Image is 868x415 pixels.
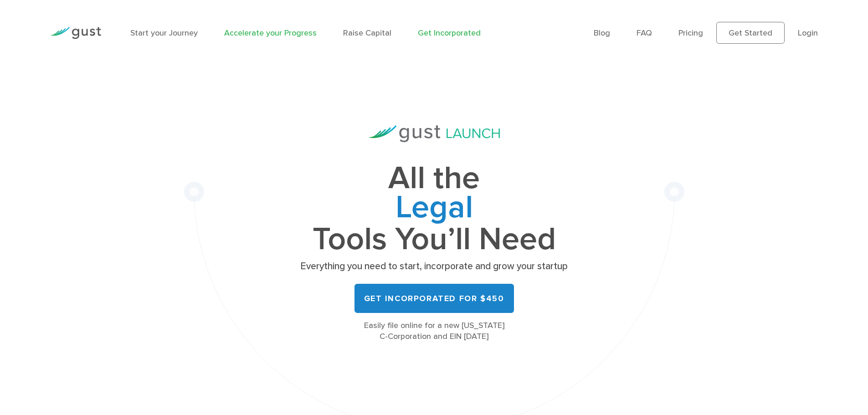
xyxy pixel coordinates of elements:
[298,164,571,254] h1: All the Tools You’ll Need
[798,28,818,38] a: Login
[716,22,785,44] a: Get Started
[369,125,500,142] img: Gust Launch Logo
[343,28,391,38] a: Raise Capital
[678,28,703,38] a: Pricing
[224,28,317,38] a: Accelerate your Progress
[298,193,571,225] span: Legal
[637,28,652,38] a: FAQ
[298,260,571,273] p: Everything you need to start, incorporate and grow your startup
[298,320,571,342] div: Easily file online for a new [US_STATE] C-Corporation and EIN [DATE]
[130,28,198,38] a: Start your Journey
[418,28,481,38] a: Get Incorporated
[594,28,610,38] a: Blog
[354,284,514,313] a: Get Incorporated for $450
[50,27,101,39] img: Gust Logo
